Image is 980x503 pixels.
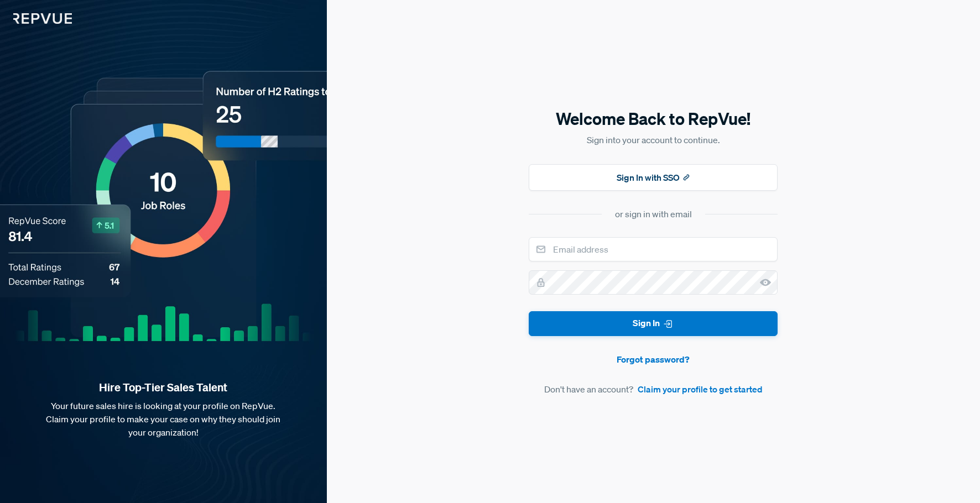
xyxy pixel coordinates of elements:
strong: Hire Top-Tier Sales Talent [18,380,309,395]
article: Don't have an account? [529,383,778,396]
a: Forgot password? [529,353,778,366]
button: Sign In with SSO [529,164,778,191]
a: Claim your profile to get started [638,383,763,396]
input: Email address [529,237,778,261]
div: or sign in with email [615,207,692,221]
h5: Welcome Back to RepVue! [529,107,778,130]
p: Sign into your account to continue. [529,133,778,146]
p: Your future sales hire is looking at your profile on RepVue. Claim your profile to make your case... [18,399,309,439]
button: Sign In [529,311,778,336]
